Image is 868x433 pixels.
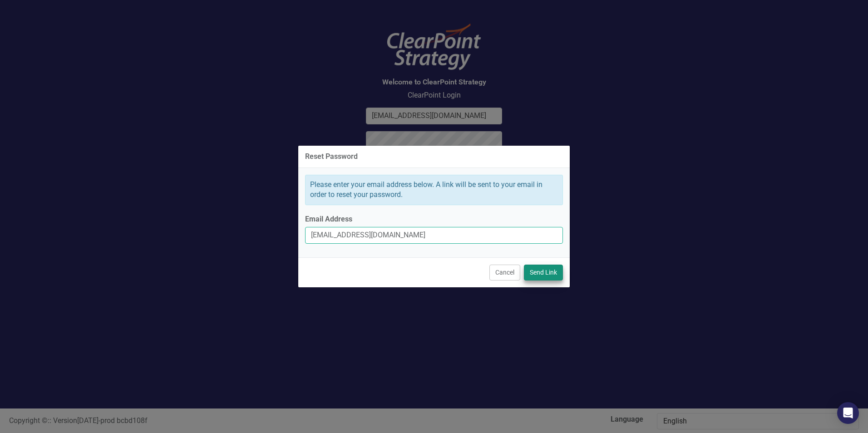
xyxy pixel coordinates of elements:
div: Open Intercom Messenger [837,402,859,424]
button: Cancel [489,265,520,280]
div: Reset Password [305,153,358,161]
label: Email Address [305,214,563,225]
div: Please enter your email address below. A link will be sent to your email in order to reset your p... [305,175,563,206]
button: Send Link [524,265,563,280]
input: Email Address [305,227,563,244]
